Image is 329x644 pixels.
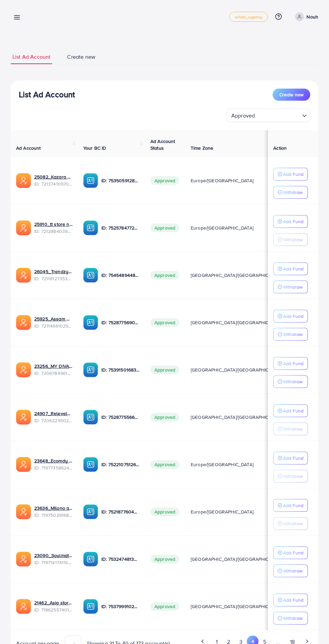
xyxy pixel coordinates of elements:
span: Approved [150,507,179,516]
span: Europe/[GEOGRAPHIC_DATA] [191,225,253,231]
img: ic-ba-acc.ded83a64.svg [83,457,98,472]
div: <span class='underline'>23648_Ecomdy 1_1675864472993</span></br>7197735862489169921 [34,457,73,471]
span: ID: 7206229502882512897 [34,417,73,424]
button: Withdraw [273,612,308,625]
p: Withdraw [283,188,302,196]
p: Withdraw [283,236,302,244]
img: ic-ba-acc.ded83a64.svg [83,362,98,377]
img: ic-ads-acc.e4c84228.svg [16,599,31,614]
span: Create new [67,53,95,61]
p: Withdraw [283,519,302,528]
div: <span class='underline'>25925_Assam Rafique_1679055162750</span></br>7211466102910582786 [34,315,73,329]
div: <span class='underline'>21462_Asia store 1_1673184988353</span></br>7186255740191916034 [34,599,73,613]
div: <span class='underline'>26045_Trendzystuff_1679084461871</span></br>7211612735388401665 [34,268,73,282]
span: Approved [150,602,179,611]
img: ic-ads-acc.e4c84228.svg [16,410,31,425]
p: Withdraw [283,567,302,575]
span: Europe/[GEOGRAPHIC_DATA] [191,508,253,515]
p: Add Fund [283,454,303,462]
img: ic-ads-acc.e4c84228.svg [16,315,31,330]
p: Withdraw [283,425,302,433]
span: Create new [279,91,303,98]
button: Add Fund [273,357,308,370]
a: 23648_Ecomdy 1_1675864472993 [34,457,73,464]
a: 23090_Soulmates Collection_1675715167274 [34,552,73,559]
a: 24907_Relevels Store_1677833760857 [34,410,73,417]
img: ic-ads-acc.e4c84228.svg [16,268,31,283]
button: Create new [273,89,310,101]
p: Withdraw [283,614,302,622]
button: Withdraw [273,564,308,577]
a: 23256_MY DIVA AD_1678264926625 [34,363,73,369]
span: Your BC ID [83,145,106,151]
img: ic-ba-acc.ded83a64.svg [83,504,98,519]
div: <span class='underline'>23256_MY DIVA AD_1678264926625</span></br>7206784961016266753 [34,363,73,377]
a: 21462_Asia store 1_1673184988353 [34,599,73,606]
button: Withdraw [273,328,308,341]
p: Add Fund [283,549,303,557]
img: ic-ba-acc.ded83a64.svg [83,410,98,425]
p: Add Fund [283,265,303,273]
span: ID: 7197735862489169921 [34,464,73,471]
p: ID: 7525784772414111761 [101,224,140,232]
span: ID: 7212884039676624898 [34,228,73,235]
button: Withdraw [273,375,308,388]
span: [GEOGRAPHIC_DATA]/[GEOGRAPHIC_DATA] [191,556,284,562]
button: Withdraw [273,186,308,199]
img: ic-ads-acc.e4c84228.svg [16,552,31,566]
span: ID: 7211612735388401665 [34,275,73,282]
p: Add Fund [283,501,303,509]
p: Add Fund [283,407,303,415]
span: Europe/[GEOGRAPHIC_DATA] [191,177,253,184]
span: Approved [150,224,179,232]
span: Europe/[GEOGRAPHIC_DATA] [191,461,253,468]
button: Add Fund [273,262,308,275]
img: ic-ba-acc.ded83a64.svg [83,173,98,188]
button: Add Fund [273,310,308,323]
p: Add Fund [283,312,303,320]
div: <span class='underline'>25910_tt store nl 21-03_1679395403022</span></br>7212884039676624898 [34,221,73,235]
img: ic-ba-acc.ded83a64.svg [83,599,98,614]
p: ID: 7522107512686968850 [101,460,140,468]
input: Search for option [257,109,299,120]
p: Add Fund [283,359,303,367]
button: Add Fund [273,404,308,417]
img: ic-ads-acc.e4c84228.svg [16,457,31,472]
button: Withdraw [273,233,308,246]
span: [GEOGRAPHIC_DATA]/[GEOGRAPHIC_DATA] [191,414,284,420]
p: ID: 7532474813626155009 [101,555,140,563]
p: ID: 7535059128432181256 [101,177,140,185]
a: 26045_Trendzystuff_1679084461871 [34,268,73,275]
img: ic-ads-acc.e4c84228.svg [16,173,31,188]
p: ID: 7545489448281587729 [101,271,140,279]
img: ic-ba-acc.ded83a64.svg [83,268,98,283]
span: [GEOGRAPHIC_DATA]/[GEOGRAPHIC_DATA] [191,319,284,326]
p: Withdraw [283,472,302,480]
img: ic-ba-acc.ded83a64.svg [83,315,98,330]
span: Action [273,145,287,151]
span: List Ad Account [12,53,50,61]
span: Approved [150,318,179,327]
span: Approved [150,413,179,422]
img: ic-ads-acc.e4c84228.svg [16,504,31,519]
span: Approved [150,176,179,185]
p: ID: 7539150168373903377 [101,366,140,374]
p: ID: 7528775566477066257 [101,413,140,421]
button: Add Fund [273,452,308,464]
img: ic-ads-acc.e4c84228.svg [16,220,31,235]
button: Add Fund [273,499,308,512]
div: Search for option [226,109,310,122]
span: [GEOGRAPHIC_DATA]/[GEOGRAPHIC_DATA] [191,272,284,279]
img: ic-ads-acc.e4c84228.svg [16,362,31,377]
span: Time Zone [191,145,213,151]
a: 23636_Milono ads2_1675845490664 [34,505,73,511]
button: Withdraw [273,281,308,293]
button: Add Fund [273,215,308,228]
span: ID: 7197141741168754690 [34,559,73,566]
p: Withdraw [283,378,302,386]
p: Withdraw [283,330,302,338]
a: 25082_Kazara agency ad_1679586531535 [34,174,73,180]
span: ID: 7197502916813455362 [34,512,73,518]
span: ID: 7186255740191916034 [34,606,73,613]
p: ID: 7537999102622171143 [101,602,140,610]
